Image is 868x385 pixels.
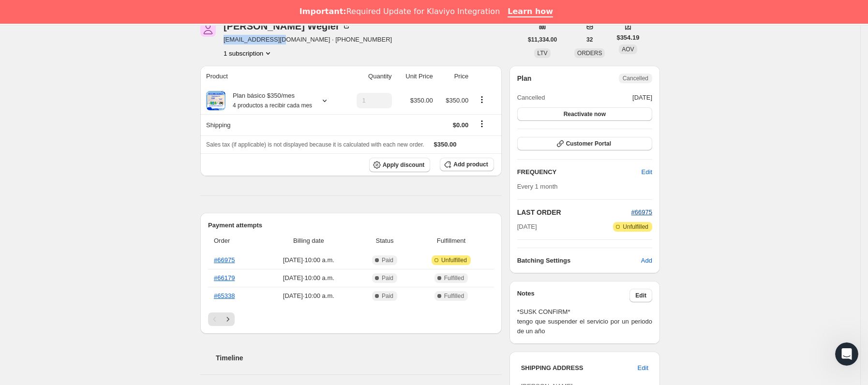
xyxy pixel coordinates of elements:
span: $354.19 [616,33,639,43]
img: product img [206,91,225,110]
button: Edit [636,164,658,180]
h6: Batching Settings [517,256,641,266]
nav: Paginación [208,312,494,326]
th: Price [436,66,472,87]
button: Siguiente [221,312,235,326]
button: $11,334.00 [522,33,563,46]
span: Every 1 month [517,183,558,190]
span: 32 [586,36,593,44]
span: Paid [382,292,393,300]
th: Quantity [344,66,395,87]
span: Ana Wegier [200,21,216,37]
th: Product [200,66,344,87]
span: Paid [382,274,393,282]
span: Add [641,256,652,266]
span: Billing date [262,236,355,246]
span: Customer Portal [566,140,611,148]
button: #66975 [631,207,652,217]
th: Shipping [200,114,344,135]
span: Fulfilled [444,274,464,282]
a: #65338 [214,292,235,299]
span: [EMAIL_ADDRESS][DOMAIN_NAME] · [PHONE_NUMBER] [224,35,392,44]
span: [DATE] · 10:00 a.m. [262,273,355,283]
span: Cancelled [623,74,648,82]
button: Edit [629,289,652,302]
button: Product actions [474,94,490,105]
span: [DATE] · 10:00 a.m. [262,255,355,265]
button: Shipping actions [474,118,490,129]
span: LTV [537,50,547,57]
span: Edit [635,292,646,299]
button: Reactivate now [517,107,652,121]
span: *SUSK CONFIRM* tengo que suspender el servicio por un periodo de un año [517,307,652,336]
small: 4 productos a recibir cada mes [233,102,312,109]
button: Add product [440,158,494,171]
button: Edit [632,360,654,376]
th: Order [208,230,259,252]
span: [DATE] [632,93,652,103]
div: Required Update for Klaviyo Integration [299,7,500,16]
div: [PERSON_NAME] Wegier [224,21,351,31]
span: ORDERS [577,50,602,57]
span: $0.00 [453,121,469,129]
button: Add [635,253,658,268]
span: $350.00 [434,141,457,148]
span: Status [361,236,409,246]
button: Customer Portal [517,137,652,150]
span: Edit [642,167,652,177]
span: Fulfilled [444,292,464,300]
h2: Plan [517,74,532,83]
button: Apply discount [369,158,431,172]
button: Product actions [224,48,273,58]
span: Fulfillment [414,236,488,246]
span: Cancelled [517,93,545,103]
h3: SHIPPING ADDRESS [521,363,638,373]
span: $350.00 [446,97,468,104]
iframe: Intercom live chat [835,342,858,366]
span: $350.00 [410,97,433,104]
span: $11,334.00 [528,36,557,44]
span: Unfulfilled [623,223,648,231]
span: Edit [638,363,648,373]
span: Unfulfilled [441,256,467,264]
a: Learn how [508,7,553,17]
a: #66975 [214,256,235,264]
span: Paid [382,256,393,264]
h2: Timeline [216,353,502,363]
h2: LAST ORDER [517,207,631,217]
th: Unit Price [395,66,436,87]
button: 32 [581,33,599,46]
span: Add product [453,161,488,168]
span: [DATE] [517,222,537,232]
div: Plan básico $350/mes [225,91,312,110]
span: Sales tax (if applicable) is not displayed because it is calculated with each new order. [206,141,424,148]
h2: FREQUENCY [517,167,642,177]
span: Reactivate now [564,110,606,118]
h2: Payment attempts [208,221,494,230]
a: #66975 [631,208,652,216]
h3: Notes [517,289,630,302]
b: Important: [299,7,346,16]
span: Apply discount [383,161,425,169]
span: AOV [622,46,634,53]
a: #66179 [214,274,235,281]
span: [DATE] · 10:00 a.m. [262,291,355,301]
